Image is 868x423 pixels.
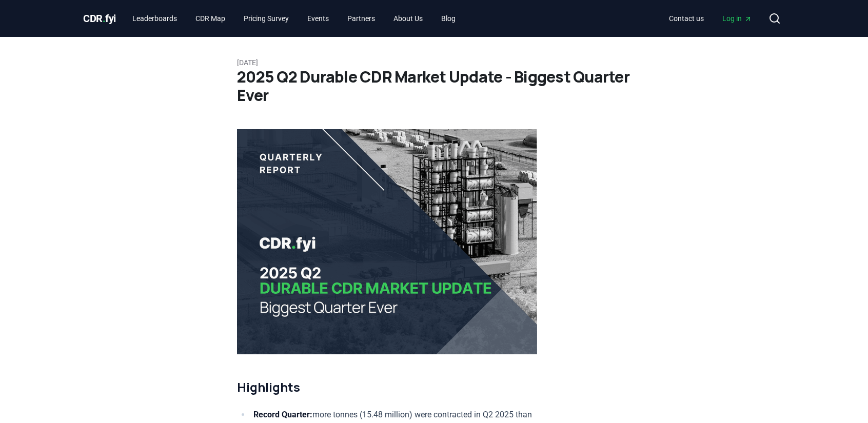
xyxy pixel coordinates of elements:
img: blog post image [237,129,537,354]
p: [DATE] [237,57,631,68]
a: Blog [433,9,464,28]
a: Pricing Survey [235,9,297,28]
h2: Highlights [237,379,537,395]
a: About Us [385,9,431,28]
strong: Record Quarter: [253,410,312,419]
a: Leaderboards [124,9,185,28]
span: . [103,12,106,25]
a: CDR Map [187,9,233,28]
a: Contact us [661,9,712,28]
nav: Main [661,9,760,28]
nav: Main [124,9,464,28]
a: Events [299,9,337,28]
a: Partners [339,9,383,28]
span: CDR fyi [83,12,116,25]
span: Log in [722,13,752,24]
h1: 2025 Q2 Durable CDR Market Update - Biggest Quarter Ever [237,68,631,105]
a: Log in [714,9,760,28]
a: CDR.fyi [83,11,116,26]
